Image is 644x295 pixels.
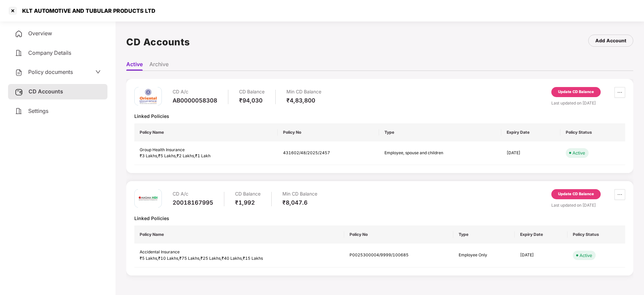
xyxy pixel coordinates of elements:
[177,153,195,158] span: ₹2 Lakhs ,
[28,69,73,75] span: Policy documents
[158,256,179,261] span: ₹10 Lakhs ,
[28,30,52,37] span: Overview
[195,153,211,158] span: ₹1 Lakh
[235,189,261,199] div: CD Balance
[134,123,278,141] th: Policy Name
[173,87,217,97] div: CD A/c
[138,86,158,107] img: oi.png
[615,90,625,95] span: ellipsis
[15,30,23,38] img: svg+xml;base64,PHN2ZyB4bWxucz0iaHR0cDovL3d3dy53My5vcmcvMjAwMC9zdmciIHdpZHRoPSIyNCIgaGVpZ2h0PSIyNC...
[126,61,143,71] li: Active
[134,225,344,244] th: Policy Name
[140,153,158,158] span: ₹3 Lakhs ,
[615,192,625,197] span: ellipsis
[29,88,63,95] span: CD Accounts
[134,113,625,119] div: Linked Policies
[173,97,217,104] div: AB0000058308
[158,153,177,158] span: ₹5 Lakhs ,
[595,37,626,44] div: Add Account
[243,256,263,261] span: ₹15 Lakhs
[15,49,23,57] img: svg+xml;base64,PHN2ZyB4bWxucz0iaHR0cDovL3d3dy53My5vcmcvMjAwMC9zdmciIHdpZHRoPSIyNCIgaGVpZ2h0PSIyNC...
[551,100,625,106] div: Last updated on [DATE]
[551,202,625,208] div: Last updated on [DATE]
[140,147,272,153] div: Group Health Insurance
[15,107,23,115] img: svg+xml;base64,PHN2ZyB4bWxucz0iaHR0cDovL3d3dy53My5vcmcvMjAwMC9zdmciIHdpZHRoPSIyNCIgaGVpZ2h0PSIyNC...
[614,87,625,98] button: ellipsis
[501,141,560,165] td: [DATE]
[200,256,222,261] span: ₹25 Lakhs ,
[179,256,200,261] span: ₹75 Lakhs ,
[140,256,158,261] span: ₹5 Lakhs ,
[282,189,317,199] div: Min CD Balance
[515,244,567,267] td: [DATE]
[459,252,509,258] div: Employee Only
[501,123,560,141] th: Expiry Date
[282,199,317,206] div: ₹8,047.6
[379,123,501,141] th: Type
[580,252,592,259] div: Active
[572,150,585,156] div: Active
[28,108,48,114] span: Settings
[18,7,155,14] div: KLT AUTOMOTIVE AND TUBULAR PRODUCTS LTD
[567,225,625,244] th: Policy Status
[560,123,625,141] th: Policy Status
[239,87,265,97] div: CD Balance
[558,89,594,95] div: Update CD Balance
[95,69,101,75] span: down
[286,87,321,97] div: Min CD Balance
[344,244,454,267] td: P0025300004/9999/100685
[173,199,213,206] div: 20018167995
[344,225,454,244] th: Policy No
[515,225,567,244] th: Expiry Date
[15,88,23,96] img: svg+xml;base64,PHN2ZyB3aWR0aD0iMjUiIGhlaWdodD0iMjQiIHZpZXdCb3g9IjAgMCAyNSAyNCIgZmlsbD0ibm9uZSIgeG...
[235,199,261,206] div: ₹1,992
[239,97,265,104] div: ₹94,030
[15,69,23,77] img: svg+xml;base64,PHN2ZyB4bWxucz0iaHR0cDovL3d3dy53My5vcmcvMjAwMC9zdmciIHdpZHRoPSIyNCIgaGVpZ2h0PSIyNC...
[453,225,515,244] th: Type
[222,256,243,261] span: ₹40 Lakhs ,
[28,49,71,56] span: Company Details
[614,189,625,200] button: ellipsis
[134,215,625,221] div: Linked Policies
[138,188,158,209] img: magma.png
[140,249,339,255] div: Accidental Insurance
[173,189,213,199] div: CD A/c
[286,97,321,104] div: ₹4,83,800
[126,35,190,49] h1: CD Accounts
[278,123,379,141] th: Policy No
[278,141,379,165] td: 431602/48/2025/2457
[558,191,594,197] div: Update CD Balance
[149,61,169,71] li: Archive
[384,150,458,156] div: Employee, spouse and children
